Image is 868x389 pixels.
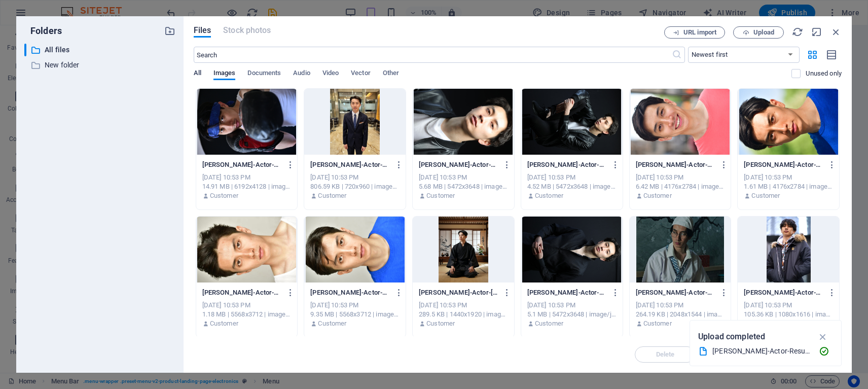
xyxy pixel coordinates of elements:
div: [DATE] 10:53 PM [419,173,508,182]
i: Close [830,26,842,38]
p: Customer [210,191,238,200]
span: Video [322,67,339,81]
span: Other [383,67,399,81]
p: Customer [535,319,563,328]
span: URL import [683,29,716,36]
div: 105.36 KB | 1080x1616 | image/jpeg [744,310,833,319]
div: 14.91 MB | 6192x4128 | image/jpeg [202,182,292,191]
p: New folder [45,59,157,71]
p: Customer [426,319,455,328]
p: David-Ma-Actor-Gangster-Closeup-FTRdOzvK61R5jOxq4oiLGw.jpg [419,160,498,169]
div: [DATE] 10:53 PM [310,173,400,182]
div: ​ [24,44,26,56]
div: 6.42 MB | 4176x2784 | image/jpeg [636,182,725,191]
div: [DATE] 10:53 PM [527,301,617,310]
div: [DATE] 10:53 PM [636,173,725,182]
div: [DATE] 10:53 PM [202,173,292,182]
div: [DATE] 10:53 PM [202,301,292,310]
i: Create new folder [164,25,175,37]
div: [DATE] 10:53 PM [636,301,725,310]
div: 1.18 MB | 5568x3712 | image/jpeg [202,310,292,319]
p: David-Ma-Actor-Headshot-Happy-SHuq01tw9ftjWEQk5AHNUg.jpg [636,160,715,169]
div: 5.68 MB | 5472x3648 | image/jpeg [419,182,508,191]
span: Vector [351,67,371,81]
p: David-Ma-Actor-Headshot-M95vgq0tEgtl7OPMyUseJg.jpg [310,288,390,297]
p: David-Ma-Actor-Boxer-lMC3wIjlFVXTAYSQUFfCXw.jpg [202,160,282,169]
div: 264.19 KB | 2048x1544 | image/jpeg [636,310,725,319]
p: David-Ma-Actor-Model-Chef-Assasin-F1GoIDBSkj9XQwR8WQALFQ.jpg [636,288,715,297]
p: David-Ma-Actor-Model-Cocky-0wP2-3gZ90FeXv-6j3EIcg.jpg [744,288,823,297]
span: This file type is not supported by this element [223,24,271,37]
span: Images [213,67,236,81]
div: New folder [24,59,175,72]
p: Customer [751,191,780,200]
p: David-Ma-Actor-Conference-Speaker-hih3i4Q5vnf6wvhU_S4iZQ.png [310,160,390,169]
span: Upload [753,29,774,36]
p: All files [45,44,157,56]
p: David-Ma-Actor-Headshot-Young-Adult-IIhke6BBcwPzCnm1Vo9ILQ.jpg [202,288,282,297]
div: 9.35 MB | 5568x3712 | image/jpeg [310,310,400,319]
p: Customer [318,191,346,200]
div: [DATE] 10:53 PM [419,301,508,310]
div: [PERSON_NAME]-Actor-Resume.pdf [712,345,811,357]
p: Customer [751,319,780,328]
p: Displays only files that are not in use on the website. Files added during this session can still... [806,69,842,78]
p: Customer [643,319,672,328]
button: URL import [664,26,725,39]
p: Upload completed [698,330,765,343]
div: [DATE] 10:53 PM [744,301,833,310]
i: Reload [792,26,803,38]
p: Customer [318,319,346,328]
p: Customer [210,319,238,328]
p: Customer [426,191,455,200]
span: Files [194,24,211,37]
p: Customer [535,191,563,200]
p: Customer [643,191,672,200]
div: [DATE] 10:53 PM [527,173,617,182]
p: David-Ma-Actor-Mafia-5Fy9FpjTHK7htxNtPB7Sng.jpg [527,288,607,297]
div: [DATE] 10:53 PM [310,301,400,310]
p: Folders [24,24,62,38]
div: 289.5 KB | 1440x1920 | image/jpeg [419,310,508,319]
div: 1.61 MB | 4176x2784 | image/jpeg [744,182,833,191]
p: David-Ma-Actor-Japan-Kimono-VcNwD0D4GOWRiychOrqjXw.jpeg [419,288,498,297]
i: Minimize [811,26,822,38]
div: [DATE] 10:53 PM [744,173,833,182]
span: All [194,67,201,81]
div: 806.59 KB | 720x960 | image/png [310,182,400,191]
p: David-Ma-Actor-Headshot-Serious-m_uYDr2YOd5xDd_jb1ASvw.jpeg [744,160,823,169]
p: David-Ma-Actor-Gangster-MFNXzdYeXlkI5G3fwPVAxw.jpg [527,160,607,169]
button: Upload [733,26,784,39]
span: Documents [247,67,281,81]
span: Audio [293,67,310,81]
div: 5.1 MB | 5472x3648 | image/jpeg [527,310,617,319]
input: Search [194,47,672,63]
div: 4.52 MB | 5472x3648 | image/jpeg [527,182,617,191]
